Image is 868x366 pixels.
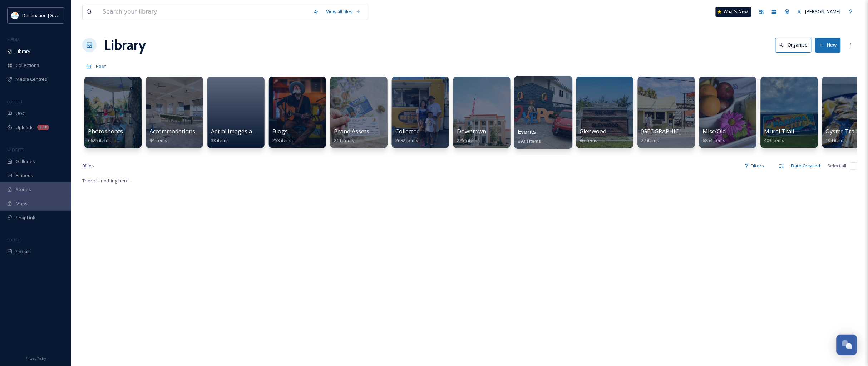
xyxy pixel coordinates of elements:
span: SOCIALS [7,237,21,243]
input: Search your library [99,4,310,20]
a: Downtown2256 items [457,128,486,143]
span: Brand Assets [334,127,369,135]
span: 8934 items [518,137,541,144]
a: Mural Trail403 items [764,128,794,143]
span: 194 items [826,137,846,143]
span: SnapLink [16,214,35,221]
button: New [815,38,841,52]
a: Brand Assets211 items [334,128,369,143]
span: 94 items [149,137,167,143]
a: Accommodations94 items [149,128,195,143]
a: Collector2682 items [395,128,419,143]
span: Photoshoots [88,127,123,135]
span: 6625 items [88,137,111,143]
span: Galleries [16,158,35,165]
div: Date Created [788,159,824,173]
span: Uploads [16,124,34,131]
span: Privacy Policy [25,356,46,361]
a: Oyster Trail194 items [826,128,858,143]
span: Collections [16,62,39,69]
span: Oyster Trail [826,127,858,135]
span: Stories [16,186,31,193]
span: [GEOGRAPHIC_DATA] [641,127,699,135]
a: Aerial Images and Video33 items [211,128,275,143]
span: There is nothing here. [82,177,130,184]
span: 2256 items [457,137,480,143]
span: 86 items [580,137,598,143]
a: View all files [322,5,364,19]
img: download.png [11,12,19,19]
a: Glenwood86 items [580,128,607,143]
span: Media Centres [16,76,47,83]
span: 2682 items [395,137,418,143]
a: [GEOGRAPHIC_DATA]27 items [641,128,699,143]
span: Library [16,48,30,55]
button: Organise [775,38,812,52]
div: 1.1k [37,125,49,130]
span: Accommodations [149,127,195,135]
span: Downtown [457,127,486,135]
span: 0 file s [82,162,94,169]
span: MEDIA [7,37,20,42]
span: Collector [395,127,419,135]
span: Misc/Old [703,127,726,135]
span: UGC [16,110,25,117]
a: What's New [716,7,751,17]
span: Select all [828,162,847,169]
a: Misc/Old6854 items [703,128,726,143]
a: Privacy Policy [25,354,46,362]
span: WIDGETS [7,147,24,152]
span: 6854 items [703,137,726,143]
span: 253 items [272,137,293,143]
span: Blogs [272,127,288,135]
span: Destination [GEOGRAPHIC_DATA] [22,12,93,19]
span: Glenwood [580,127,607,135]
span: Events [518,128,536,136]
span: Aerial Images and Video [211,127,275,135]
a: [PERSON_NAME] [794,5,844,19]
span: Mural Trail [764,127,794,135]
span: Root [96,63,106,69]
span: 33 items [211,137,229,143]
span: Embeds [16,172,33,179]
a: Blogs253 items [272,128,293,143]
span: 27 items [641,137,659,143]
a: Root [96,62,106,70]
button: Open Chat [837,335,857,355]
a: Events8934 items [518,128,541,144]
span: 403 items [764,137,785,143]
span: [PERSON_NAME] [805,8,841,15]
div: Filters [741,159,768,173]
a: Photoshoots6625 items [88,128,123,143]
a: Library [104,34,146,56]
span: Maps [16,200,28,207]
span: Socials [16,248,31,255]
span: COLLECT [7,99,23,104]
span: 211 items [334,137,354,143]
